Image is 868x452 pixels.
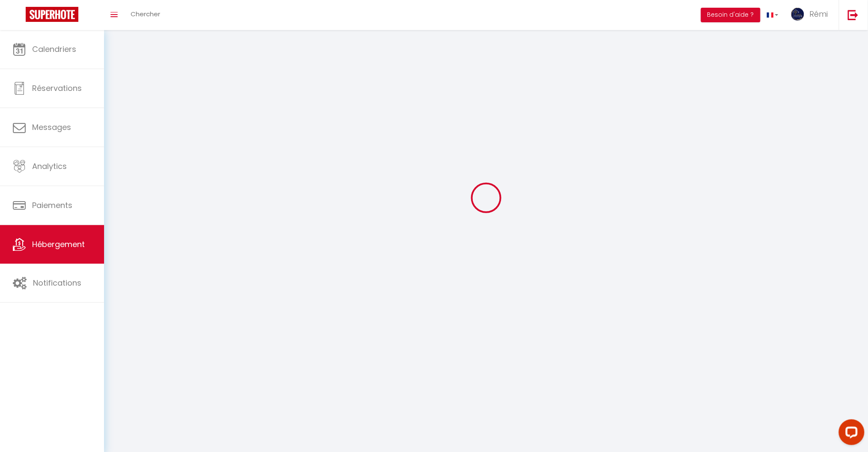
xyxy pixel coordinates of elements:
img: ... [791,8,804,21]
span: Paiements [32,200,72,211]
span: Chercher [131,9,160,18]
img: logout [848,9,859,20]
span: Hébergement [32,239,85,250]
img: Super Booking [26,7,78,22]
span: Réservations [32,83,82,93]
span: Rémi [810,9,828,19]
span: Messages [32,122,71,133]
iframe: LiveChat chat widget [832,416,868,452]
button: Besoin d'aide ? [701,8,761,22]
span: Analytics [32,161,67,172]
span: Calendriers [32,44,76,54]
span: Notifications [33,277,81,288]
